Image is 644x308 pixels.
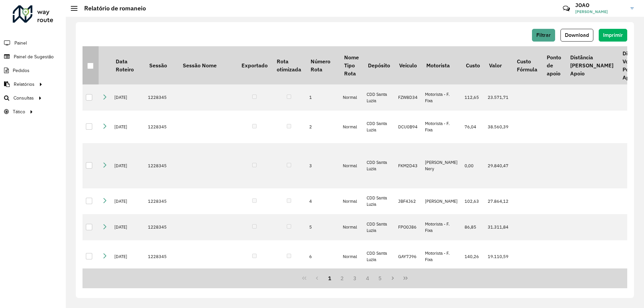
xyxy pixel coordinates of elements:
[484,84,512,111] td: 23.571,71
[484,188,512,214] td: 27.864,12
[386,272,399,285] button: Next Page
[339,84,363,111] td: Normal
[559,1,574,16] a: Contato Rápido
[363,46,394,84] th: Depósito
[145,84,178,111] td: 1228345
[461,214,484,240] td: 86,85
[395,84,422,111] td: FZW8D34
[306,214,339,240] td: 5
[13,67,30,74] span: Pedidos
[422,214,461,240] td: Motorista - F. Fixa
[395,46,422,84] th: Veículo
[566,46,618,84] th: Distância [PERSON_NAME] Apoio
[306,46,339,84] th: Número Rota
[306,188,339,214] td: 4
[422,84,461,111] td: Motorista - F. Fixa
[145,143,178,188] td: 1228345
[484,240,512,273] td: 19.110,59
[565,32,589,38] span: Download
[395,240,422,273] td: GAY7J96
[363,84,394,111] td: CDD Santa Luzia
[111,84,145,111] td: [DATE]
[395,188,422,214] td: JBF4J62
[306,111,339,143] td: 2
[484,46,512,84] th: Valor
[145,188,178,214] td: 1228345
[178,46,237,84] th: Sessão Nome
[237,46,272,84] th: Exportado
[599,29,627,42] button: Imprimir
[272,46,306,84] th: Rota otimizada
[575,9,626,15] span: [PERSON_NAME]
[461,111,484,143] td: 76,04
[603,32,623,38] span: Imprimir
[361,272,374,285] button: 4
[422,143,461,188] td: [PERSON_NAME] Nery
[536,32,551,38] span: Filtrar
[323,272,336,285] button: 1
[111,240,145,273] td: [DATE]
[461,240,484,273] td: 140,26
[461,84,484,111] td: 112,65
[560,29,593,42] button: Download
[339,143,363,188] td: Normal
[395,143,422,188] td: FKM2D43
[395,214,422,240] td: FPO0J86
[306,240,339,273] td: 6
[306,143,339,188] td: 3
[363,111,394,143] td: CDD Santa Luzia
[532,29,555,42] button: Filtrar
[374,272,387,285] button: 5
[399,272,412,285] button: Last Page
[575,2,626,8] h3: JOAO
[306,84,339,111] td: 1
[484,111,512,143] td: 38.560,39
[13,95,34,102] span: Consultas
[336,272,348,285] button: 2
[395,111,422,143] td: DCU0B94
[363,188,394,214] td: CDD Santa Luzia
[77,5,146,12] h2: Relatório de romaneio
[14,81,35,88] span: Relatórios
[145,240,178,273] td: 1228345
[461,46,484,84] th: Custo
[348,272,361,285] button: 3
[461,188,484,214] td: 102,63
[422,240,461,273] td: Motorista - F. Fixa
[484,214,512,240] td: 31.311,84
[111,214,145,240] td: [DATE]
[512,46,542,84] th: Custo Fórmula
[363,214,394,240] td: CDD Santa Luzia
[339,111,363,143] td: Normal
[422,188,461,214] td: [PERSON_NAME]
[339,214,363,240] td: Normal
[542,46,566,84] th: Ponto de apoio
[339,240,363,273] td: Normal
[14,53,54,60] span: Painel de Sugestão
[111,46,145,84] th: Data Roteiro
[422,111,461,143] td: Motorista - F. Fixa
[111,143,145,188] td: [DATE]
[14,40,27,47] span: Painel
[111,188,145,214] td: [DATE]
[363,143,394,188] td: CDD Santa Luzia
[461,143,484,188] td: 0,00
[339,46,363,84] th: Nome Tipo Rota
[145,46,178,84] th: Sessão
[363,240,394,273] td: CDD Santa Luzia
[145,214,178,240] td: 1228345
[484,143,512,188] td: 29.840,47
[111,111,145,143] td: [DATE]
[339,188,363,214] td: Normal
[13,108,25,115] span: Tático
[422,46,461,84] th: Motorista
[145,111,178,143] td: 1228345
